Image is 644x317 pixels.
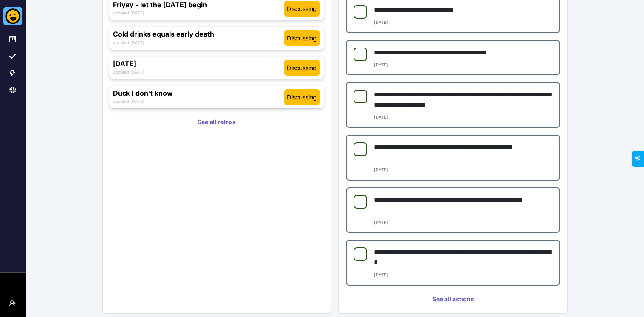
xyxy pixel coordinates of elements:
small: updated [DATE] [113,11,144,15]
small: [DATE] [374,20,388,25]
a: See all actions [346,292,560,306]
h3: Duck I don't know [113,89,284,97]
button: User menu [6,297,20,310]
span: User menu [9,307,16,314]
small: [DATE] [374,220,388,225]
small: updated [DATE] [113,70,144,74]
small: [DATE] [374,62,388,67]
small: updated [DATE] [113,40,144,45]
a: Cold drinks equals early deathdiscussingupdated [DATE] [109,27,324,49]
small: [DATE] [374,167,388,172]
small: updated [DATE] [113,99,144,104]
span: discussing [287,93,317,102]
h3: Friyay - let the [DATE] begin [113,1,284,9]
a: Duck I don't knowdiscussingupdated [DATE] [109,86,324,108]
h3: Cold drinks equals early death [113,30,284,38]
span:  [6,3,11,8]
button: Workspace [6,280,20,293]
span: discussing [287,63,317,72]
span: discussing [287,4,317,13]
h3: [DATE] [113,60,284,68]
small: [DATE] [374,272,388,277]
a: [DATE]discussingupdated [DATE] [109,57,324,79]
span: discussing [287,34,317,42]
a: See all retros [109,115,324,129]
i: User menu [9,300,16,307]
img: Better [3,7,22,25]
small: [DATE] [374,115,388,119]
